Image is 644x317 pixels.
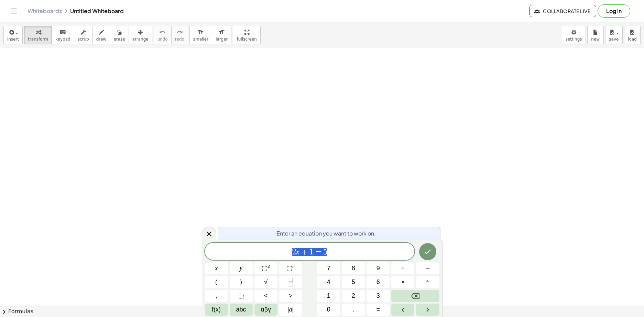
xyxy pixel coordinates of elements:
button: 6 [367,276,390,288]
span: f(x) [212,305,221,314]
span: = [314,248,324,256]
span: ( [215,277,217,287]
span: transform [28,37,48,42]
button: y [230,262,253,274]
button: 4 [317,276,340,288]
var: x [296,247,300,256]
span: insert [7,37,19,42]
span: larger [216,37,228,42]
span: erase [113,37,125,42]
button: redoredo [171,26,188,44]
span: 6 [376,277,380,287]
button: Minus [416,262,439,274]
button: Done [419,243,436,260]
span: 3 [376,291,380,300]
span: draw [96,37,107,42]
button: Greater than [279,290,302,302]
span: scrub [78,37,89,42]
button: , [205,290,228,302]
span: arrange [132,37,149,42]
span: 4 [327,277,330,287]
span: – [426,264,429,273]
span: + [401,264,405,273]
span: keypad [55,37,70,42]
span: load [628,37,637,42]
i: format_size [197,28,204,36]
button: keyboardkeypad [52,26,74,44]
button: Collaborate Live [530,5,596,17]
button: settings [562,26,586,44]
span: | [288,306,289,313]
span: ⬚ [286,265,292,272]
button: Greek alphabet [254,304,277,316]
span: x [215,264,218,273]
button: Equals [367,304,390,316]
button: 0 [317,304,340,316]
button: ) [230,276,253,288]
button: Right arrow [416,304,439,316]
sup: n [292,264,295,269]
span: redo [175,37,184,42]
i: keyboard [59,28,66,36]
button: Squared [254,262,277,274]
span: αβγ [261,305,271,314]
button: Log in [598,4,630,18]
button: 7 [317,262,340,274]
span: y [240,264,242,273]
span: 5 [352,277,355,287]
button: scrub [74,26,93,44]
sup: 2 [268,264,270,269]
button: Less than [254,290,277,302]
button: fullscreen [233,26,260,44]
span: 2 [292,248,296,256]
button: arrange [129,26,152,44]
span: Enter an equation you want to work on. [276,229,376,238]
span: smaller [193,37,208,42]
span: a [288,305,293,314]
button: Plus [391,262,414,274]
button: new [587,26,604,44]
span: 2 [352,291,355,300]
button: 3 [367,290,390,302]
button: Alphabet [230,304,253,316]
span: ⬚ [238,291,244,300]
span: . [352,305,354,314]
button: Left arrow [391,304,414,316]
span: 8 [352,264,355,273]
span: , [216,291,217,300]
span: × [401,277,405,287]
button: 5 [342,276,365,288]
button: Superscript [279,262,302,274]
button: draw [92,26,110,44]
button: Fraction [279,276,302,288]
i: redo [176,28,183,36]
span: ÷ [426,277,429,287]
button: undoundo [154,26,172,44]
button: erase [110,26,129,44]
button: . [342,304,365,316]
button: 8 [342,262,365,274]
a: Whiteboards [28,8,62,14]
span: ⬚ [262,265,268,272]
button: format_sizelarger [212,26,231,44]
button: x [205,262,228,274]
span: = [376,305,380,314]
span: 1 [327,291,330,300]
button: load [624,26,641,44]
span: 7 [327,264,330,273]
span: 1 [309,248,314,256]
button: Square root [254,276,277,288]
span: abc [236,305,246,314]
button: Times [391,276,414,288]
button: Divide [416,276,439,288]
button: Absolute value [279,304,302,316]
button: format_sizesmaller [189,26,212,44]
button: Backspace [391,290,439,302]
i: undo [159,28,166,36]
button: insert [3,26,23,44]
span: settings [566,37,582,42]
span: 0 [327,305,330,314]
button: 9 [367,262,390,274]
button: 2 [342,290,365,302]
span: undo [157,37,168,42]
